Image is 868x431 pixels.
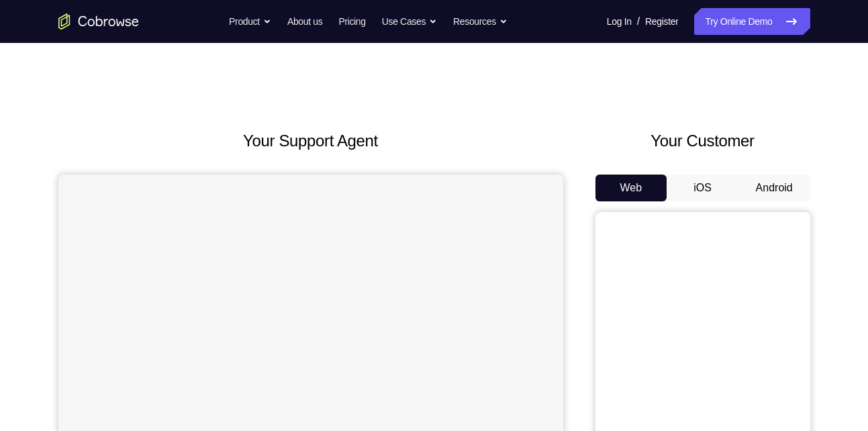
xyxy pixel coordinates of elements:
[667,175,738,201] button: iOS
[694,8,810,35] a: Try Online Demo
[607,8,632,35] a: Log In
[595,129,810,153] h2: Your Customer
[595,175,667,201] button: Web
[453,8,508,35] button: Resources
[738,175,810,201] button: Android
[58,13,139,30] a: Go to the home page
[287,8,322,35] a: About us
[229,8,271,35] button: Product
[645,8,678,35] a: Register
[637,13,640,30] span: /
[382,8,437,35] button: Use Cases
[58,129,563,153] h2: Your Support Agent
[338,8,365,35] a: Pricing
